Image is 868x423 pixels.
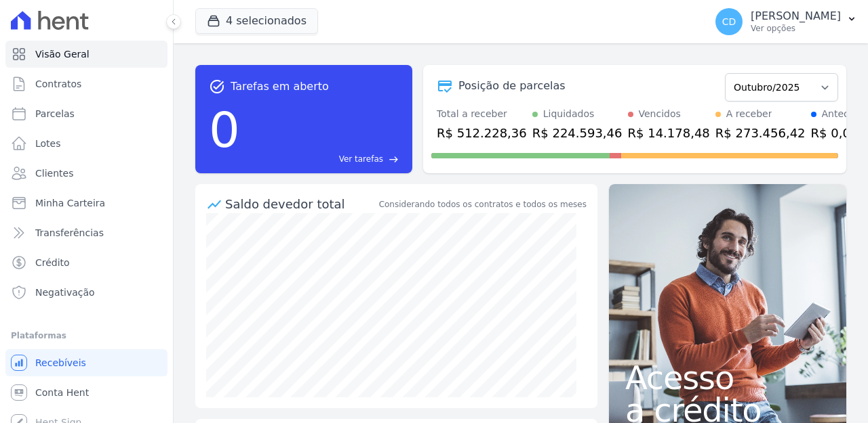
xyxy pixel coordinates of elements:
[231,79,329,95] span: Tarefas em aberto
[35,137,61,150] span: Lotes
[209,95,240,165] div: 0
[35,226,104,240] span: Transferências
[751,23,841,34] p: Ver opções
[628,124,710,142] div: R$ 14.178,48
[35,196,105,210] span: Minha Carteira
[5,219,167,246] a: Transferências
[225,195,376,213] div: Saldo devedor total
[35,166,73,180] span: Clientes
[209,79,225,95] span: task_alt
[35,286,95,299] span: Negativação
[5,279,167,306] a: Negativação
[5,41,167,68] a: Visão Geral
[5,160,167,187] a: Clientes
[726,107,772,121] div: A receber
[5,100,167,127] a: Parcelas
[35,386,89,399] span: Conta Hent
[751,9,841,23] p: [PERSON_NAME]
[437,124,527,142] div: R$ 512.228,36
[245,153,399,165] a: Ver tarefas east
[389,154,399,164] span: east
[5,70,167,97] a: Contratos
[625,361,830,394] span: Acesso
[35,107,75,120] span: Parcelas
[437,107,527,121] div: Total a receber
[5,130,167,157] a: Lotes
[35,47,90,61] span: Visão Geral
[11,328,162,344] div: Plataformas
[35,77,81,91] span: Contratos
[5,379,167,406] a: Conta Hent
[543,107,595,121] div: Liquidados
[722,17,736,26] span: CD
[5,349,167,376] a: Recebíveis
[705,3,868,41] button: CD [PERSON_NAME] Ver opções
[715,124,806,142] div: R$ 273.456,42
[639,107,681,121] div: Vencidos
[339,153,383,165] span: Ver tarefas
[379,198,587,210] div: Considerando todos os contratos e todos os meses
[5,249,167,276] a: Crédito
[532,124,623,142] div: R$ 224.593,46
[35,356,86,370] span: Recebíveis
[5,190,167,217] a: Minha Carteira
[458,78,566,94] div: Posição de parcelas
[35,256,70,269] span: Crédito
[195,8,318,34] button: 4 selecionados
